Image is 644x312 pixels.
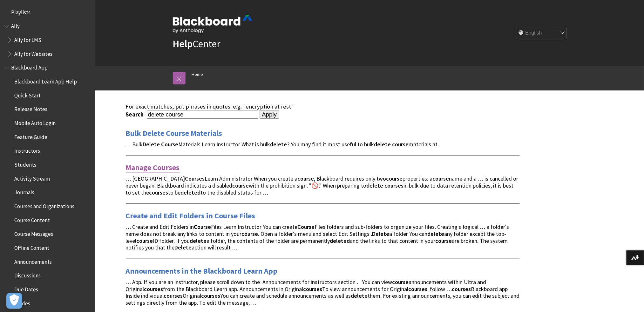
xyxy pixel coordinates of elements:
[14,132,47,140] span: Feature Guide
[126,128,222,138] a: Bulk Delete Course Materials
[385,182,404,189] strong: courses
[4,7,92,18] nav: Book outline for Playlists
[428,230,444,237] strong: delete
[14,270,41,279] span: Discussions
[14,90,41,99] span: Quick Start
[298,175,314,182] strong: course
[126,141,444,148] span: … Bulk Materials Learn Instructor What is bulk ? You may find it most useful to bulk materials at …
[126,266,278,276] a: Announcements in the Blackboard Learn App
[144,285,163,293] strong: courses
[372,230,390,237] strong: Delete
[233,182,249,189] strong: course
[409,285,428,293] strong: courses
[126,223,509,251] span: … Create and Edit Folders in Files Learn Instructor You can create Files folders and sub-folders ...
[386,175,403,182] strong: course
[367,182,383,189] strong: delete
[14,187,34,196] span: Journals
[14,173,50,182] span: Activity Stream
[161,141,179,148] strong: Course
[14,215,50,223] span: Course Content
[516,27,567,40] select: Site Language Selector
[14,146,40,154] span: Instructors
[190,237,207,244] strong: delete
[14,201,74,209] span: Courses and Organizations
[351,292,368,299] strong: delete
[164,292,183,299] strong: courses
[11,63,48,71] span: Blackboard App
[173,37,193,50] strong: Help
[126,103,520,110] div: For exact matches, put phrases in quotes: e.g. "encryption at rest"
[185,175,205,182] strong: Courses
[330,237,350,244] strong: deleted
[11,21,20,30] span: Ally
[137,237,153,244] strong: course
[14,159,36,168] span: Students
[11,7,31,16] span: Playlists
[143,141,160,148] strong: Delete
[192,70,203,78] a: Home
[181,189,201,196] strong: deleted
[14,229,53,237] span: Course Messages
[175,244,192,251] strong: Delete
[6,293,22,309] button: Open Preferences
[270,141,287,148] strong: delete
[126,211,255,221] a: Create and Edit Folders in Course Files
[433,175,449,182] strong: course
[201,292,220,299] strong: courses
[298,223,315,230] strong: Course
[260,110,280,119] input: Apply
[126,111,146,118] label: Search
[4,21,92,59] nav: Book outline for Anthology Ally Help
[14,256,52,265] span: Announcements
[374,141,391,148] strong: delete
[126,175,519,196] span: … [GEOGRAPHIC_DATA] Learn Administrator When you create a , Blackboard requires only two properti...
[194,223,211,230] strong: Course
[149,189,168,196] strong: courses
[14,76,77,85] span: Blackboard Learn App Help
[14,49,52,57] span: Ally for Websites
[126,163,180,173] a: Manage Courses
[14,104,47,113] span: Release Notes
[303,285,322,293] strong: courses
[173,15,252,33] img: Blackboard by Anthology
[392,141,409,148] strong: course
[173,37,220,50] a: HelpCenter
[452,285,471,293] strong: courses
[392,278,409,286] strong: course
[14,298,30,307] span: Grades
[126,278,520,306] span: … App. If you are an instructor, please scroll down to the Announcements for instructors section ...
[14,284,38,293] span: Due Dates
[242,230,258,237] strong: course
[436,237,452,244] strong: course
[14,35,41,43] span: Ally for LMS
[14,118,56,126] span: Mobile Auto Login
[14,242,49,251] span: Offline Content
